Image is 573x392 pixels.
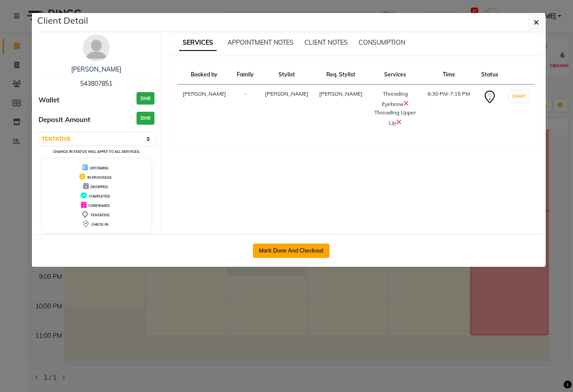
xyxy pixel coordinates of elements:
a: [PERSON_NAME] [71,65,121,73]
span: APPOINTMENT NOTES [227,38,294,46]
th: Req. Stylist [314,65,368,84]
span: TENTATIVE [90,213,110,217]
small: Change in status will apply to all services. [53,149,140,154]
span: COMPLETED [89,194,110,198]
span: SERVICES [179,35,217,51]
div: Threading Eyebrow [373,90,417,109]
button: START [510,91,528,102]
h3: DH0 [137,112,154,125]
span: IN PROGRESS [87,175,111,180]
span: CHECK-IN [91,222,108,227]
td: 6:30 PM-7:15 PM [422,84,476,133]
span: Deposit Amount [38,115,90,125]
th: Family [231,65,259,84]
h5: Client Detail [37,14,88,27]
td: - [231,84,259,133]
span: Wallet [38,95,60,105]
span: DROPPED [90,185,108,189]
span: CONFIRMED [88,203,110,208]
td: [PERSON_NAME] [177,84,232,133]
th: Services [368,65,422,84]
div: Threading Upper Lip [373,109,417,127]
span: 543807851 [80,80,112,88]
th: Booked by [177,65,232,84]
th: Stylist [259,65,314,84]
th: Status [475,65,503,84]
span: CLIENT NOTES [304,38,348,46]
span: [PERSON_NAME] [265,90,308,97]
button: Mark Done And Checkout [253,244,329,258]
span: CONSUMPTION [359,38,405,46]
th: Time [422,65,476,84]
span: UPCOMING [90,166,109,170]
img: avatar [83,34,110,61]
h3: DH0 [137,92,154,105]
span: [PERSON_NAME] [319,90,363,97]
